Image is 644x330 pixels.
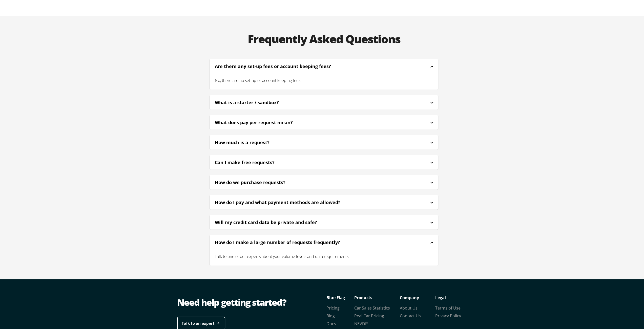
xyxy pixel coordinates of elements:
[326,304,340,310] a: Pricing
[177,316,225,329] a: Talk to an expert
[354,293,400,300] p: Products
[215,238,354,245] div: How do I make a large number of requests frequently?
[210,235,438,247] div: How do I make a large number of requests frequently?
[215,98,293,105] div: What is a starter / sandbox?
[215,178,299,185] div: How do we purchase requests?
[177,295,324,308] div: Need help getting started?
[210,96,438,107] div: What is a starter / sandbox?
[435,304,461,310] a: Terms of Use
[210,215,438,227] div: Will my credit card data be private and safe?
[326,293,354,300] p: Blue Flag
[326,320,336,325] a: Docs
[215,138,283,145] div: How much is a request?
[210,175,438,187] div: How do we purchase requests?
[215,218,331,225] div: Will my credit card data be private and safe?
[435,293,471,300] p: Legal
[400,293,435,300] p: Company
[215,62,345,69] div: Are there any set-up fees or account keeping fees?
[435,312,461,318] a: Privacy Policy
[210,116,438,127] div: What does pay per request mean?
[354,304,390,310] a: Car Sales Statistics
[215,198,354,205] div: How do I pay and what payment methods are allowed?
[210,195,438,207] div: How do I pay and what payment methods are allowed?
[204,23,443,53] h2: Frequently Asked Questions
[210,247,438,263] div: Talk to one of our experts about your volume levels and data requirements.
[215,158,288,165] div: Can I make free requests?
[400,312,421,318] a: Contact Us
[210,59,438,71] div: Are there any set-up fees or account keeping fees?
[326,312,335,318] a: Blog
[354,320,368,325] a: NEVDIS
[210,71,438,87] div: No, there are no set-up or account keeping fees.
[215,118,306,125] div: What does pay per request mean?
[210,136,438,147] div: How much is a request?
[210,156,438,167] div: Can I make free requests?
[400,304,418,310] a: About Us
[354,312,384,318] a: Real Car Pricing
